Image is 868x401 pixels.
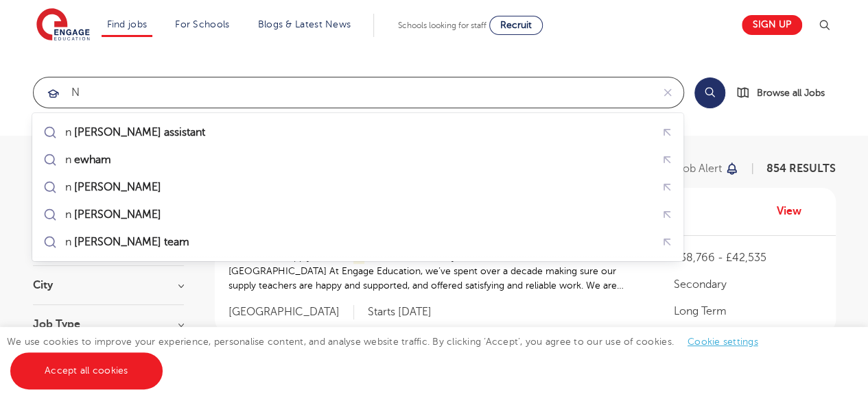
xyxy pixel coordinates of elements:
span: Schools looking for staff [398,21,486,30]
div: n [65,235,191,249]
button: Clear [652,77,683,108]
span: Browse all Jobs [757,85,825,101]
a: Find jobs [107,19,148,29]
mark: ewham [71,151,113,168]
a: For Schools [175,19,229,29]
span: Recruit [500,20,532,30]
button: Save job alert [651,163,740,174]
button: Fill query with "nursery team" [657,232,678,253]
div: n [65,180,163,194]
p: Long Term [673,303,821,319]
img: Engage Education [36,8,90,42]
p: £38,766 - £42,535 [673,250,821,266]
span: [GEOGRAPHIC_DATA] [228,305,354,319]
p: Starts [DATE] [368,305,432,319]
a: Blogs & Latest News [258,19,351,29]
div: Submit [33,77,684,108]
h3: City [33,280,184,291]
h3: Job Type [33,319,184,330]
mark: [PERSON_NAME] assistant [71,124,207,141]
div: n [65,125,207,139]
a: Browse all Jobs [736,85,836,101]
a: Accept all cookies [10,352,163,389]
a: Cookie settings [688,337,758,347]
p: Guaranteed Supply Teachers eeded for Secondary Schools in [GEOGRAPHIC_DATA] and [GEOGRAPHIC_DATA]... [228,250,646,293]
button: Fill query with "newham" [657,149,678,171]
button: Fill query with "north" [657,204,678,226]
a: View [777,202,812,220]
div: n [65,153,113,167]
mark: [PERSON_NAME] [71,206,163,223]
span: We use cookies to improve your experience, personalise content, and analyse website traffic. By c... [7,337,772,376]
button: Fill query with "nursery assistant" [657,122,678,143]
div: n [65,208,163,221]
span: 854 RESULTS [766,162,836,175]
button: Search [694,77,725,108]
a: Recruit [489,16,543,35]
p: Save job alert [651,163,722,174]
mark: [PERSON_NAME] [71,179,163,195]
mark: [PERSON_NAME] team [71,234,191,250]
input: Submit [34,77,652,108]
ul: Submit [38,119,678,256]
p: Secondary [673,276,821,293]
a: Sign up [742,15,802,35]
button: Fill query with "nursery" [657,177,678,198]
